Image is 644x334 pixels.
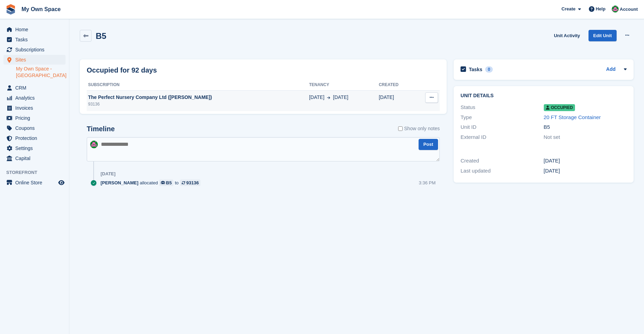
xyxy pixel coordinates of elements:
[87,101,309,107] div: 93136
[57,178,66,187] a: Preview store
[3,123,66,133] a: menu
[15,103,57,113] span: Invoices
[96,31,106,41] h2: B5
[15,143,57,153] span: Settings
[3,178,66,187] a: menu
[596,6,606,12] span: Help
[15,113,57,123] span: Pricing
[551,30,583,41] a: Unit Activity
[19,3,63,15] a: My Own Space
[101,171,115,177] div: [DATE]
[461,114,543,122] div: Type
[561,6,575,12] span: Create
[461,167,543,175] div: Last updated
[398,125,403,132] input: Show only notes
[15,35,57,44] span: Tasks
[461,123,543,131] div: Unit ID
[3,103,66,113] a: menu
[166,179,172,186] div: B5
[606,66,616,74] a: Add
[3,133,66,143] a: menu
[620,6,638,13] span: Account
[544,104,575,111] span: Occupied
[3,35,66,44] a: menu
[87,65,157,75] h2: Occupied for 92 days
[15,93,57,103] span: Analytics
[309,94,324,101] span: [DATE]
[485,66,493,73] div: 0
[3,45,66,55] a: menu
[101,179,204,186] div: allocated to
[3,113,66,123] a: menu
[544,133,627,141] div: Not set
[3,25,66,34] a: menu
[398,125,440,132] label: Show only notes
[90,141,98,148] img: Lucy Parry
[469,66,482,73] h2: Tasks
[461,133,543,141] div: External ID
[3,83,66,93] a: menu
[87,94,309,101] div: The Perfect Nursery Company Ltd ([PERSON_NAME])
[3,143,66,153] a: menu
[333,94,348,101] span: [DATE]
[16,66,66,79] a: My Own Space - [GEOGRAPHIC_DATA]
[612,6,619,12] img: Lucy Parry
[309,80,379,91] th: Tenancy
[544,157,627,165] div: [DATE]
[419,139,438,150] button: Post
[461,157,543,165] div: Created
[419,179,436,186] div: 3:36 PM
[15,178,57,187] span: Online Store
[544,114,601,120] a: 20 FT Storage Container
[544,123,627,131] div: B5
[3,55,66,65] a: menu
[544,167,627,175] div: [DATE]
[15,123,57,133] span: Coupons
[87,125,115,133] h2: Timeline
[180,179,200,186] a: 93136
[87,80,309,91] th: Subscription
[461,93,627,99] h2: Unit details
[159,179,173,186] a: B5
[3,153,66,163] a: menu
[15,45,57,55] span: Subscriptions
[6,4,16,15] img: stora-icon-8386f47178a22dfd0bd8f6a31ec36ba5ce8667c1dd55bd0f319d3a0aa187defe.svg
[15,133,57,143] span: Protection
[6,169,69,176] span: Storefront
[15,55,57,65] span: Sites
[589,30,617,41] a: Edit Unit
[3,93,66,103] a: menu
[15,25,57,34] span: Home
[461,103,543,111] div: Status
[379,90,414,111] td: [DATE]
[186,179,199,186] div: 93136
[379,80,414,91] th: Created
[15,83,57,93] span: CRM
[101,179,138,186] span: [PERSON_NAME]
[15,153,57,163] span: Capital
